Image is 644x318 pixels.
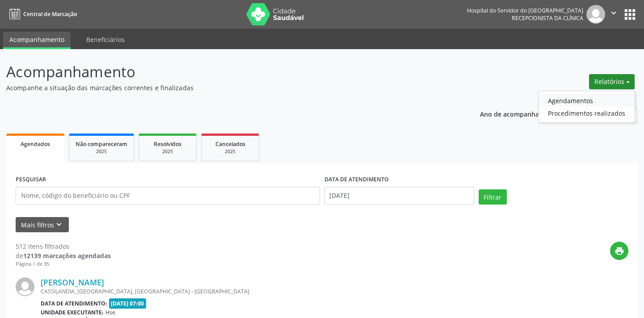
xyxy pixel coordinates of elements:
[3,32,71,49] a: Acompanhamento
[41,300,107,307] b: Data de atendimento:
[6,7,77,21] a: Central de Marcação
[54,220,64,230] i: keyboard_arrow_down
[105,309,115,316] span: Hse
[109,298,147,309] span: [DATE] 07:00
[610,242,628,260] button: print
[16,187,320,205] input: Nome, código do beneficiário ou CPF
[589,74,635,89] button: Relatórios
[324,173,389,187] label: DATA DE ATENDIMENTO
[467,7,583,14] div: Hospital do Servidor do [GEOGRAPHIC_DATA]
[16,251,111,260] div: de
[145,148,190,155] div: 2025
[76,140,127,148] span: Não compareceram
[21,140,50,148] span: Agendados
[41,288,494,295] div: CASSILANDIA, [GEOGRAPHIC_DATA], [GEOGRAPHIC_DATA] - [GEOGRAPHIC_DATA]
[16,260,111,268] div: Página 1 de 35
[208,148,253,155] div: 2025
[539,94,635,107] a: Agendamentos
[6,61,448,83] p: Acompanhamento
[609,8,619,18] i: 
[586,5,605,24] img: img
[605,5,622,24] button: 
[615,246,624,256] i: print
[480,108,559,119] p: Ano de acompanhamento
[154,140,181,148] span: Resolvidos
[16,173,46,187] label: PESQUISAR
[622,7,638,22] button: apps
[16,277,34,296] img: img
[539,107,635,119] a: Procedimentos realizados
[538,91,635,123] ul: Relatórios
[76,148,127,155] div: 2025
[215,140,245,148] span: Cancelados
[80,32,131,47] a: Beneficiários
[16,242,111,251] div: 512 itens filtrados
[41,277,104,287] a: [PERSON_NAME]
[41,309,104,316] b: Unidade executante:
[6,83,448,92] p: Acompanhe a situação das marcações correntes e finalizadas
[324,187,474,205] input: Selecione um intervalo
[512,14,583,22] span: Recepcionista da clínica
[479,189,507,205] button: Filtrar
[16,217,69,233] button: Mais filtroskeyboard_arrow_down
[23,251,111,260] strong: 12139 marcações agendadas
[23,10,77,18] span: Central de Marcação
